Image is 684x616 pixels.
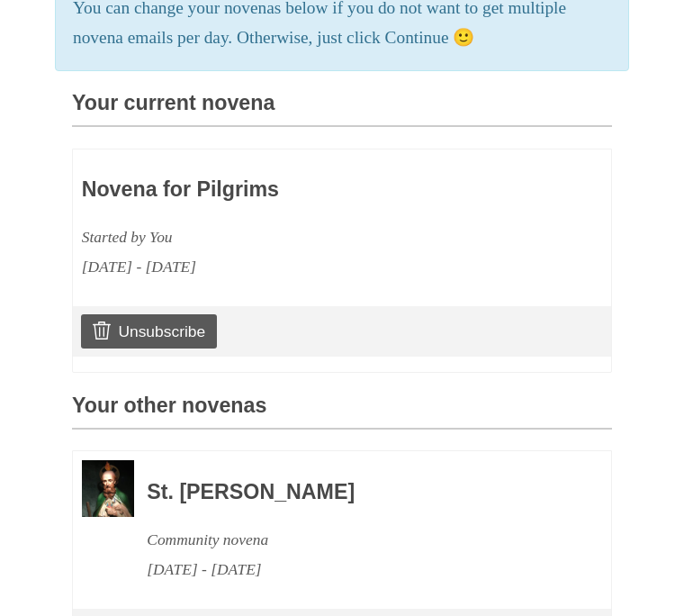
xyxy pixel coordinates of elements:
[147,525,562,555] div: Community novena
[81,314,217,349] a: Unsubscribe
[72,92,612,127] h3: Your current novena
[72,394,612,430] h3: Your other novenas
[82,252,498,282] div: [DATE] - [DATE]
[82,460,134,517] img: Novena image
[82,178,498,202] h3: Novena for Pilgrims
[147,481,562,504] h3: St. [PERSON_NAME]
[82,222,498,252] div: Started by You
[147,555,562,584] div: [DATE] - [DATE]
